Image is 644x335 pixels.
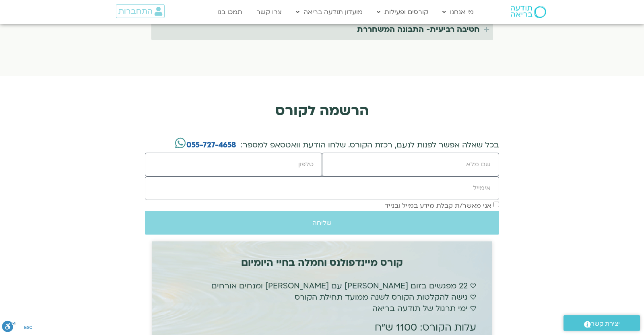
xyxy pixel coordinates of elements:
span: שליחה [312,219,332,227]
button: שליחה [145,211,499,235]
a: מועדון תודעה בריאה [292,4,367,20]
form: טופס חדש [145,153,499,235]
b: עלות הקורס: 1100 ש"ח [375,321,476,334]
span: התחברות [118,7,153,16]
p: ♡ ימי תרגול של תודעה בריאה [168,303,476,314]
input: מותר להשתמש רק במספרים ותווי טלפון (#, -, *, וכו'). [145,153,322,176]
a: קורסים ופעילות [373,4,432,20]
div: חטיבה רביעית- התבונה המשחררת [357,23,480,36]
p: ♡ גישה להקלטות הקורס לשנה ממועד תחילת הקורס [168,292,476,303]
a: תמכו בנו [213,4,246,20]
img: תודעה בריאה [511,6,546,18]
input: שם מלא [322,153,499,176]
input: אימייל [145,176,499,200]
a: 055-727-4658 [186,140,236,150]
label: אני מאשר/ת קבלת מידע במייל ובנייד [385,201,491,210]
p: בכל שאלה אפשר לפנות לנעם, רכזת הקורס. שלחו הודעת וואטסאפ למספר: ⁦ [186,139,499,151]
summary: חטיבה רביעית- התבונה המשחררת [151,19,493,40]
h3: הרשמה לקורס [145,104,499,117]
span: יצירת קשר [591,319,620,329]
a: מי אנחנו [438,4,478,20]
a: צרו קשר [252,4,286,20]
p: ♡ 22 מפגשים בזום [PERSON_NAME] עם [PERSON_NAME] ומנחים אורחים [168,280,476,292]
h2: קורס מיינדפולנס וחמלה בחיי היומיום [168,257,476,268]
a: יצירת קשר [563,315,640,331]
a: התחברות [116,4,165,18]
